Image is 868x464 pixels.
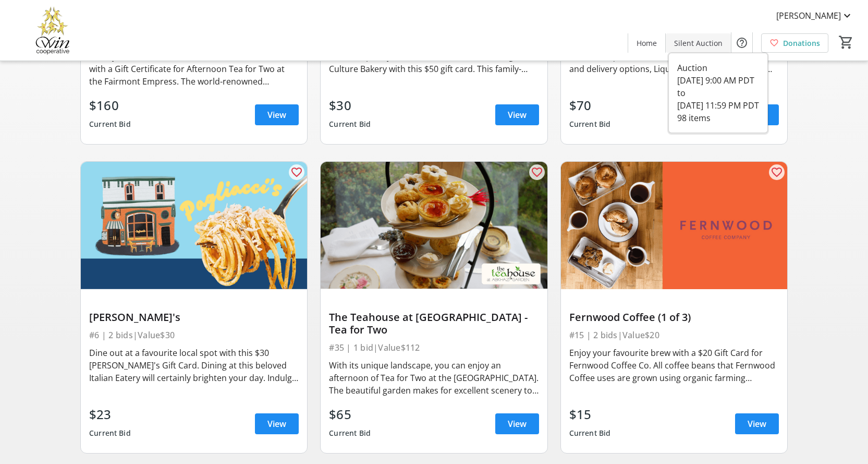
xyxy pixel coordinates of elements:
div: Current Bid [89,424,131,443]
div: $70 [569,96,611,115]
div: Current Bid [329,424,371,443]
div: Current Bid [89,115,131,134]
div: Dine out at a favourite local spot with this $30 [PERSON_NAME]'s Gift Card. Dining at this belove... [89,347,299,384]
span: View [267,109,286,121]
div: Fernwood Coffee (1 of 3) [569,311,779,324]
span: [PERSON_NAME] [776,9,841,22]
a: Home [628,33,665,53]
a: View [735,413,779,434]
span: View [267,418,286,430]
div: With its unique landscape, you can enjoy an afternoon of Tea for Two at the [GEOGRAPHIC_DATA]. Th... [329,359,539,397]
a: View [255,413,299,434]
img: The Teahouse at Abkhazi Garden - Tea for Two [321,162,547,289]
div: Current Bid [329,115,371,134]
a: View [495,413,539,434]
span: View [508,109,527,121]
div: #15 | 2 bids | Value $20 [569,328,779,342]
a: Donations [761,33,828,53]
div: $160 [89,96,131,115]
div: [DATE] 9:00 AM PDT [677,74,759,87]
div: Current Bid [569,115,611,134]
span: Silent Auction [674,38,723,49]
mat-icon: favorite_outline [290,166,303,179]
span: Donations [783,38,820,49]
div: Auction [677,62,759,74]
div: $15 [569,405,611,424]
img: Fernwood Coffee (1 of 3) [561,162,787,289]
div: #35 | 1 bid | Value $112 [329,340,539,355]
div: $30 [329,96,371,115]
mat-icon: favorite_outline [531,166,543,179]
button: Cart [837,33,855,52]
a: View [495,104,539,125]
div: [DATE] 11:59 PM PDT [677,99,759,112]
div: Treat yourself and a friend to a timeless tradition with a Gift Certificate for Afternoon Tea for... [89,50,299,88]
mat-icon: favorite_outline [771,166,783,179]
div: Enjoy your favourite brew with a $20 Gift Card for Fernwood Coffee Co. All coffee beans that Fern... [569,347,779,384]
div: to [677,87,759,99]
span: View [508,418,527,430]
button: Help [731,32,752,53]
button: [PERSON_NAME] [768,7,862,24]
div: #6 | 2 bids | Value $30 [89,328,299,342]
div: 98 items [677,112,759,124]
div: The Teahouse at [GEOGRAPHIC_DATA] - Tea for Two [329,311,539,336]
div: $23 [89,405,131,424]
div: [PERSON_NAME]'s [89,311,299,324]
span: View [748,418,766,430]
span: Home [637,38,657,49]
div: $65 [329,405,371,424]
a: View [255,104,299,125]
img: Victoria Women In Need Community Cooperative's Logo [6,4,99,56]
div: Current Bid [569,424,611,443]
img: Pagliacci's [81,162,307,289]
a: Silent Auction [666,33,731,53]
